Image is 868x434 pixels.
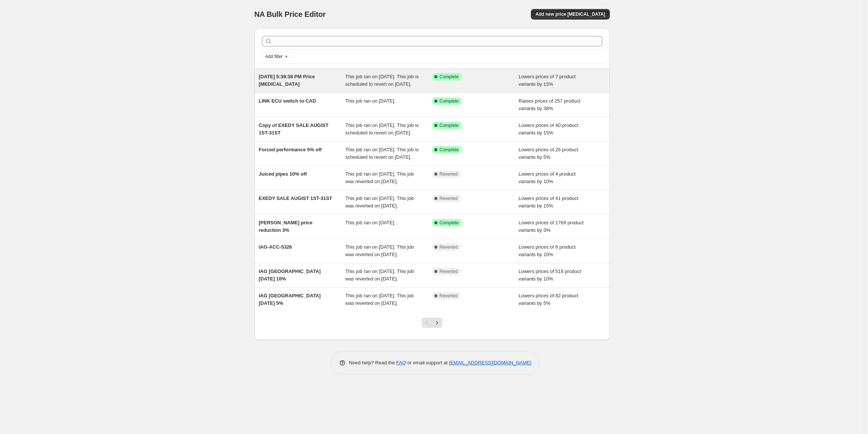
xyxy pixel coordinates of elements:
[440,268,458,274] span: Reverted
[440,171,458,177] span: Reverted
[440,244,458,250] span: Reverted
[519,293,578,306] span: Lowers prices of 82 product variants by 5%
[519,171,575,184] span: Lowers prices of 4 product variants by 10%
[345,74,419,87] span: This job ran on [DATE]. This job is scheduled to revert on [DATE].
[449,360,531,365] a: [EMAIL_ADDRESS][DOMAIN_NAME]
[531,9,609,19] button: Add new price [MEDICAL_DATA]
[519,195,578,209] span: Lowers prices of 41 product variants by 15%
[254,10,326,18] span: NA Bulk Price Editor
[259,268,321,282] span: IAG [GEOGRAPHIC_DATA][DATE] 10%
[519,147,578,160] span: Lowers prices of 26 product variants by 5%
[265,54,283,60] span: Add filter
[345,268,414,282] span: This job ran on [DATE]. This job was reverted on [DATE].
[519,244,575,257] span: Lowers prices of 6 product variants by 10%
[440,147,459,153] span: Complete
[345,98,395,104] span: This job ran on [DATE].
[262,52,292,61] button: Add filter
[259,171,307,177] span: Juiced pipes 10% off
[519,268,581,282] span: Lowers prices of 518 product variants by 10%
[259,122,328,136] span: Copy of EXEDY SALE AUGIST 1ST-31ST
[345,122,419,136] span: This job ran on [DATE]. This job is scheduled to revert on [DATE].
[259,244,292,250] span: IAG-ACC-5326
[259,195,333,201] span: EXEDY SALE AUGIST 1ST-31ST
[259,98,316,104] span: LINK ECU switch to CAD
[535,11,605,17] span: Add new price [MEDICAL_DATA]
[440,122,459,128] span: Complete
[345,244,414,257] span: This job ran on [DATE]. This job was reverted on [DATE].
[440,293,458,299] span: Reverted
[422,318,442,328] nav: Pagination
[396,360,406,365] a: FAQ
[345,171,414,184] span: This job ran on [DATE]. This job was reverted on [DATE].
[259,220,313,233] span: [PERSON_NAME] price reduction 3%
[440,74,459,80] span: Complete
[345,293,414,306] span: This job ran on [DATE]. This job was reverted on [DATE].
[345,220,395,225] span: This job ran on [DATE].
[519,122,578,136] span: Lowers prices of 40 product variants by 15%
[345,147,419,160] span: This job ran on [DATE]. This job is scheduled to revert on [DATE].
[440,98,459,104] span: Complete
[519,74,575,87] span: Lowers prices of 7 product variants by 15%
[519,220,584,233] span: Lowers prices of 1769 product variants by 3%
[519,98,580,111] span: Raises prices of 257 product variants by 38%
[259,293,321,306] span: IAG [GEOGRAPHIC_DATA][DATE] 5%
[406,360,449,365] span: or email support at
[345,195,414,209] span: This job ran on [DATE]. This job was reverted on [DATE].
[440,195,458,201] span: Reverted
[349,360,397,365] span: Need help? Read the
[432,318,442,328] button: Next
[259,147,322,152] span: Forced performance 5% off
[440,220,459,226] span: Complete
[259,74,315,87] span: [DATE] 5:39:38 PM Price [MEDICAL_DATA]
